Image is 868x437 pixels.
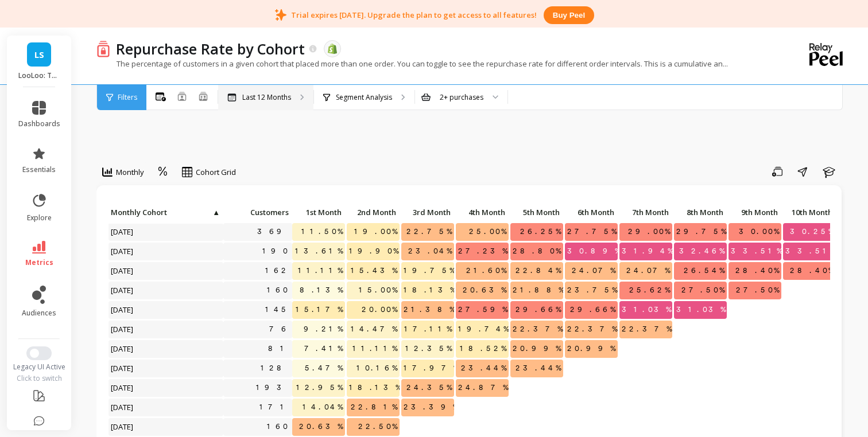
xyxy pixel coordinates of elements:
span: [DATE] [108,301,137,318]
span: 27.75% [565,223,619,240]
div: Toggle SortBy [401,204,455,222]
span: 19.74% [456,321,511,338]
span: 20.99% [510,340,563,357]
div: Toggle SortBy [510,204,564,222]
a: 76 [267,321,292,338]
p: 1st Month [292,204,345,220]
span: 5th Month [513,208,560,217]
span: 28.40% [788,262,836,279]
span: 18.13% [401,282,458,299]
div: Legacy UI Active [7,362,72,372]
span: [DATE] [108,360,137,377]
p: Trial expires [DATE]. Upgrade the plan to get access to all features! [291,10,537,20]
div: Toggle SortBy [728,204,782,222]
span: 1st Month [294,208,342,217]
span: 10.16% [354,360,400,377]
span: [DATE] [108,282,137,299]
span: 4th Month [458,208,505,217]
span: 21.88% [510,282,566,299]
span: 31.94% [619,243,675,260]
span: 29.00% [626,223,672,240]
div: Click to switch [7,374,72,383]
a: 81 [266,340,292,357]
a: 160 [265,418,292,435]
span: 27.59% [456,301,510,318]
span: 30.89% [565,243,622,260]
span: audiences [22,309,56,318]
span: 30.00% [737,223,781,240]
p: 6th Month [565,204,618,220]
span: 22.50% [356,418,400,435]
span: 33.51% [728,243,784,260]
span: [DATE] [108,379,137,396]
p: Last 12 Months [242,93,291,102]
span: [DATE] [108,340,137,357]
span: 29.66% [568,301,618,318]
span: [DATE] [108,243,137,260]
p: 8th Month [674,204,727,220]
span: 17.97% [401,360,461,377]
span: 7.41% [302,340,345,357]
p: LooLoo: Touchless Toilet Spray [18,71,60,80]
span: dashboards [18,119,60,128]
span: 31.03% [619,301,673,318]
span: 18.52% [458,340,509,357]
div: 2+ purchases [440,92,483,103]
span: 6th Month [567,208,614,217]
span: 19.00% [352,223,400,240]
span: explore [27,213,52,223]
a: 128 [258,360,292,377]
span: 28.40% [733,262,781,279]
span: [DATE] [108,262,137,279]
span: 25.00% [467,223,509,240]
span: 24.35% [404,379,454,396]
span: 19.90% [347,243,401,260]
p: 9th Month [728,204,781,220]
span: 7th Month [622,208,669,217]
span: 22.37% [565,321,619,338]
p: Monthly Cohort [108,204,223,220]
span: 20.63% [460,282,509,299]
span: 15.17% [293,301,345,318]
p: 5th Month [510,204,563,220]
span: essentials [22,165,56,174]
p: 7th Month [619,204,672,220]
span: Monthly Cohort [111,208,211,217]
span: 23.04% [406,243,454,260]
span: 20.00% [359,301,400,318]
span: 15.43% [348,262,400,279]
span: 25.62% [627,282,672,299]
a: 162 [263,262,292,279]
span: [DATE] [108,418,137,435]
span: metrics [25,258,53,267]
p: 3rd Month [401,204,454,220]
div: Toggle SortBy [292,204,346,222]
div: Toggle SortBy [108,204,162,222]
img: header icon [96,40,110,57]
span: 29.75% [674,223,728,240]
span: 8.13% [297,282,345,299]
span: [DATE] [108,223,137,240]
span: 9.21% [301,321,345,338]
span: 11.11% [350,340,400,357]
p: 2nd Month [347,204,400,220]
span: 12.95% [294,379,345,396]
span: 14.04% [300,399,345,416]
div: Toggle SortBy [564,204,619,222]
a: 193 [254,379,292,396]
span: 19.75% [401,262,457,279]
span: 24.07% [624,262,672,279]
a: 160 [265,282,292,299]
a: 190 [260,243,292,260]
span: 9th Month [731,208,778,217]
a: 145 [263,301,292,318]
div: Toggle SortBy [782,204,837,222]
span: 2nd Month [349,208,396,217]
span: 26.54% [681,262,727,279]
div: Toggle SortBy [346,204,401,222]
span: 27.50% [679,282,727,299]
span: 22.75% [404,223,454,240]
span: 10th Month [785,208,832,217]
span: 5.47% [303,360,345,377]
button: Buy peel [544,6,594,24]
